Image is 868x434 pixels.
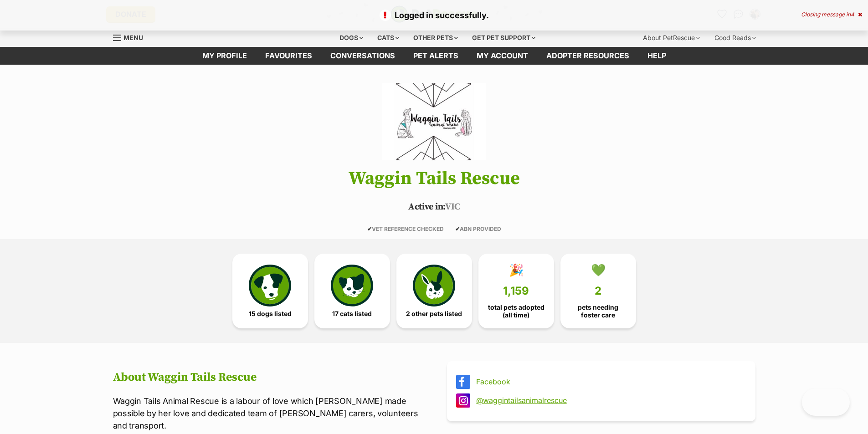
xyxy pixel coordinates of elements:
img: Waggin Tails Rescue [382,83,486,160]
div: Good Reads [708,29,762,47]
div: Other pets [407,29,464,47]
div: 🎉 [509,263,524,277]
icon: ✔ [367,225,372,232]
div: Get pet support [466,29,542,47]
a: 🎉 1,159 total pets adopted (all time) [478,254,554,328]
span: 1,159 [503,285,529,297]
span: 2 other pets listed [406,310,462,317]
div: About PetRescue [637,29,706,47]
div: Dogs [333,29,370,47]
img: cat-icon-068c71abf8fe30c970a85cd354bc8e23425d12f6e8612795f06af48be43a487a.svg [331,265,373,306]
a: 15 dogs listed [232,254,308,328]
span: 17 cats listed [332,310,372,317]
div: 💚 [591,263,606,277]
div: Cats [371,29,406,47]
img: bunny-icon-b786713a4a21a2fe6d13e954f4cb29d131f1b31f8a74b52ca2c6d2999bc34bbe.svg [413,265,455,306]
h1: Waggin Tails Rescue [99,168,769,189]
iframe: Help Scout Beacon - Open [802,388,850,416]
span: 2 [595,285,601,297]
span: ABN PROVIDED [455,225,501,232]
a: My account [467,47,537,65]
h2: About Waggin Tails Rescue [113,371,421,384]
span: 15 dogs listed [249,310,292,317]
p: Waggin Tails Animal Rescue is a labour of love which [PERSON_NAME] made possible by her love and ... [113,395,421,432]
a: Favourites [256,47,321,65]
span: Active in: [408,201,445,213]
a: Adopter resources [537,47,638,65]
icon: ✔ [455,225,460,232]
a: 💚 2 pets needing foster care [560,254,636,328]
a: @waggintailsanimalrescue [476,396,743,404]
img: petrescue-icon-eee76f85a60ef55c4a1927667547b313a7c0e82042636edf73dce9c88f694885.svg [249,265,291,306]
span: VET REFERENCE CHECKED [367,225,444,232]
a: 17 cats listed [314,254,390,328]
span: Menu [123,34,143,41]
a: My profile [193,47,256,65]
a: Pet alerts [404,47,467,65]
span: pets needing foster care [568,304,628,318]
a: Help [638,47,675,65]
a: conversations [321,47,404,65]
p: VIC [99,200,769,214]
span: total pets adopted (all time) [486,304,546,318]
a: 2 other pets listed [396,254,472,328]
a: Menu [113,29,149,45]
a: Facebook [476,378,743,386]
